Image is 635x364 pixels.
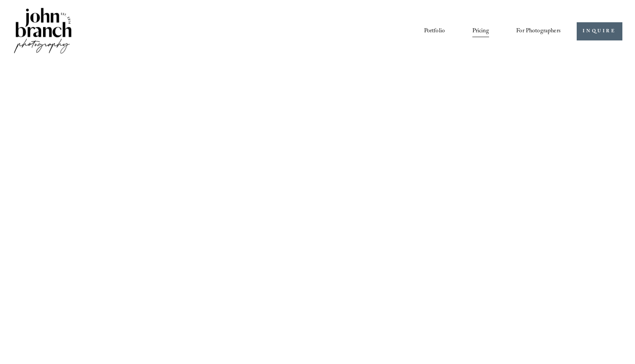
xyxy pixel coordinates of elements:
a: Pricing [472,25,489,37]
a: Portfolio [424,25,445,37]
a: folder dropdown [516,25,561,37]
span: For Photographers [516,26,561,37]
img: John Branch IV Photography [13,6,73,56]
a: INQUIRE [577,22,622,40]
